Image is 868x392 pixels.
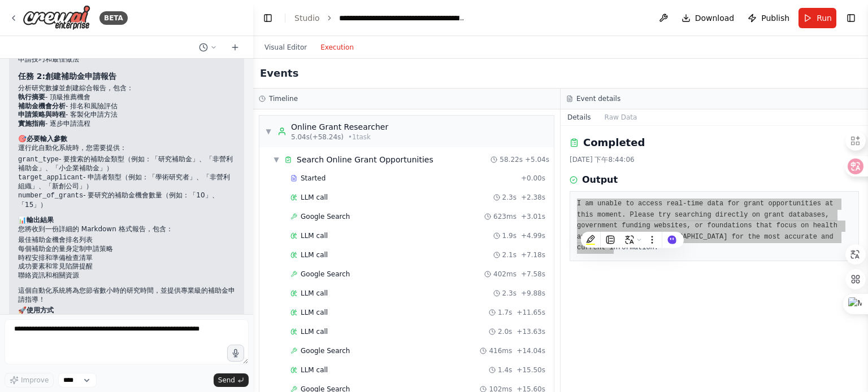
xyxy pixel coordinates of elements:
p: 這個自動化系統將為您節省數小時的研究時間，並提供專業級的補助金申請指導！ [18,287,235,304]
code: target_applicant [18,174,83,182]
span: LLM call [301,327,328,336]
span: + 11.65s [517,308,545,317]
li: 最佳補助金機會排名列表 [18,236,235,245]
strong: 實施指南 [18,120,45,127]
button: Show right sidebar [843,10,859,26]
li: 時程安排和準備檢查清單 [18,254,235,263]
strong: 執行摘要 [18,93,45,101]
li: - 逐步申請流程 [18,120,235,129]
h3: 任務 2: [18,71,235,82]
button: Switch to previous chat [194,41,222,54]
h2: 📊 [18,216,235,225]
code: grant_type [18,156,59,164]
h2: Completed [583,135,645,151]
span: Send [218,376,235,385]
span: 2.3s [502,289,517,298]
span: 402ms [493,270,517,279]
button: Send [214,373,249,387]
span: 1.7s [498,308,512,317]
p: 您將收到一份詳細的 Markdown 格式報告，包含： [18,225,235,234]
li: - 排名和風險評估 [18,102,235,111]
li: - 要搜索的補助金類型（例如：「研究補助金」、「非營利補助金」、「小企業補助金」） [18,155,235,173]
span: 2.1s [502,250,517,259]
button: Improve [5,373,54,387]
button: Start a new chat [226,41,244,54]
a: Studio [294,14,320,23]
strong: 必要輸入參數 [27,135,67,143]
span: LLM call [301,308,328,317]
button: Visual Editor [258,41,314,54]
span: + 13.63s [517,327,545,336]
span: • 1 task [348,133,371,142]
span: Download [695,12,735,24]
p: 運行此自動化系統時，您需要提供： [18,144,235,153]
span: LLM call [301,250,328,259]
span: Google Search [301,270,350,279]
span: Google Search [301,212,350,221]
span: 416ms [489,346,512,355]
span: 58.22s [500,155,523,164]
span: + 14.04s [517,346,545,355]
span: + 5.04s [525,155,549,164]
h3: Output [582,173,618,187]
li: - 申請者類型（例如：「學術研究者」、「非營利組織」、「新創公司」） [18,173,235,191]
nav: breadcrumb [294,12,466,24]
h3: Event details [576,94,620,103]
span: + 9.88s [521,289,545,298]
span: 2.0s [498,327,512,336]
button: Execution [314,41,361,54]
span: 623ms [493,212,517,221]
button: Details [561,109,598,125]
span: + 0.00s [521,174,545,183]
span: LLM call [301,231,328,240]
button: Hide left sidebar [260,10,276,26]
strong: 創建補助金申請報告 [45,72,116,81]
span: + 2.38s [521,193,545,202]
span: Run [817,12,832,24]
code: number_of_grants [18,192,83,200]
span: Improve [21,376,49,385]
li: - 客製化申請方法 [18,111,235,120]
span: 1.4s [498,365,512,375]
button: Raw Data [598,109,644,125]
li: 申請技巧和最佳做法 [18,55,235,64]
span: 1.9s [502,231,517,240]
div: BETA [99,11,128,25]
strong: 補助金機會分析 [18,102,66,110]
span: Started [301,174,325,183]
div: Search Online Grant Opportunities [297,154,433,165]
li: 聯絡資訊和相關資源 [18,271,235,280]
li: - 頂級推薦機會 [18,93,235,102]
button: Download [677,8,739,28]
strong: 輸出結果 [27,216,54,224]
span: LLM call [301,289,328,298]
span: + 7.18s [521,250,545,259]
span: 5.04s (+58.24s) [291,133,344,142]
div: [DATE] 下午8:44:06 [570,155,859,164]
pre: I am unable to access real-time data for grant opportunities at this moment. Please try searching... [577,199,852,254]
button: Click to speak your automation idea [227,345,244,362]
strong: 申請策略與時程 [18,111,66,118]
span: ▼ [273,155,280,164]
span: ▼ [265,127,272,136]
div: Online Grant Researcher [291,121,388,133]
span: Google Search [301,346,350,355]
li: 分析研究數據並創建綜合報告，包含： [18,84,235,128]
span: + 3.01s [521,212,545,221]
button: Run [798,8,836,28]
span: Publish [761,12,789,24]
h3: Timeline [269,94,298,103]
li: - 要研究的補助金機會數量（例如：「10」、「15」） [18,191,235,209]
button: Publish [743,8,794,28]
h2: 🎯 [18,135,235,144]
li: 成功要素和常見陷阱提醒 [18,262,235,271]
img: Logo [23,5,90,30]
span: + 4.99s [521,231,545,240]
span: + 7.58s [521,270,545,279]
span: 2.3s [502,193,517,202]
strong: 使用方式 [27,306,54,314]
span: + 15.50s [517,365,545,375]
h2: 🚀 [18,306,235,315]
h2: Events [260,65,298,81]
span: LLM call [301,193,328,202]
